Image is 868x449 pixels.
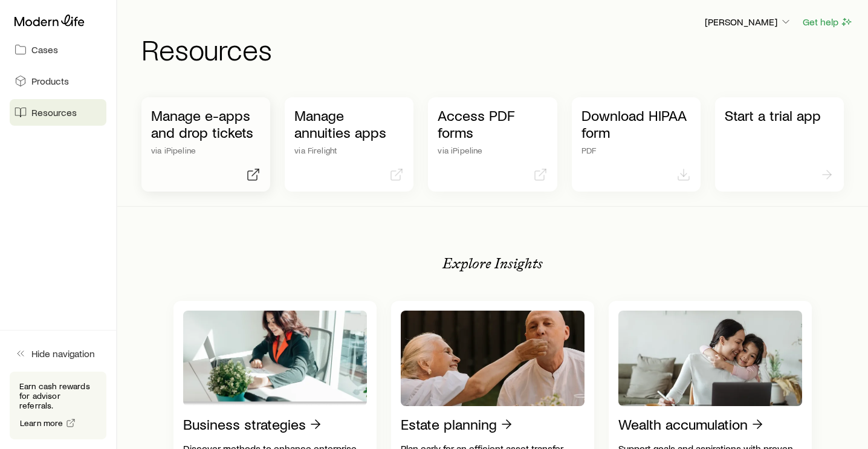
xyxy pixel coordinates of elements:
p: via Firelight [294,146,404,155]
img: Business strategies [183,311,367,406]
span: Products [31,75,69,87]
p: Estate planning [401,416,497,433]
button: Hide navigation [10,340,106,367]
p: Wealth accumulation [618,416,748,433]
span: Resources [31,106,77,118]
button: [PERSON_NAME] [704,15,792,30]
button: Get help [802,15,853,29]
img: Estate planning [401,311,585,406]
span: Cases [31,44,58,56]
a: Resources [10,99,106,126]
p: Access PDF forms [438,107,547,141]
p: Manage e-apps and drop tickets [151,107,261,141]
div: Earn cash rewards for advisor referrals.Learn more [10,372,106,439]
p: via iPipeline [438,146,547,155]
p: via iPipeline [151,146,261,155]
p: Manage annuities apps [294,107,404,141]
span: Learn more [20,419,63,427]
p: Business strategies [183,416,306,433]
a: Cases [10,36,106,63]
a: Download HIPAA formPDF [572,97,701,192]
p: Download HIPAA form [581,107,691,141]
p: Earn cash rewards for advisor referrals. [19,381,97,410]
p: Start a trial app [725,107,834,124]
h1: Resources [141,34,853,63]
img: Wealth accumulation [618,311,802,406]
a: Products [10,68,106,94]
span: Hide navigation [31,347,95,360]
p: Explore Insights [442,255,543,272]
p: PDF [581,146,691,155]
p: [PERSON_NAME] [705,16,792,28]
